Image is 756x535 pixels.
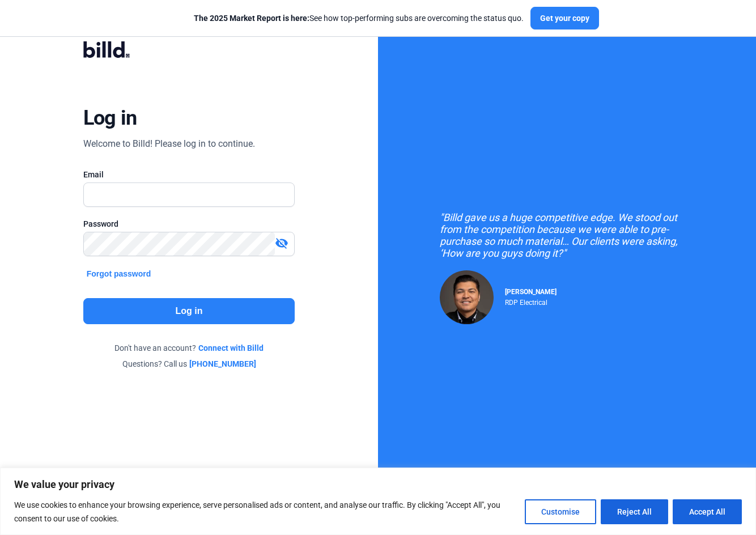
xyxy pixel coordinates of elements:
[673,499,742,524] button: Accept All
[275,236,288,250] mat-icon: visibility_off
[83,105,137,130] div: Log in
[189,358,256,370] a: [PHONE_NUMBER]
[530,7,599,29] button: Get your copy
[440,270,494,324] img: Raul Pacheco
[83,298,295,324] button: Log in
[83,358,295,370] div: Questions? Call us
[440,211,695,259] div: "Billd gave us a huge competitive edge. We stood out from the competition because we were able to...
[83,169,295,180] div: Email
[525,499,596,524] button: Customise
[83,342,295,354] div: Don't have an account?
[505,288,557,296] span: [PERSON_NAME]
[194,14,309,23] span: The 2025 Market Report is here:
[505,296,557,307] div: RDP Electrical
[83,267,155,280] button: Forgot password
[14,478,742,491] p: We value your privacy
[198,342,264,354] a: Connect with Billd
[14,498,516,525] p: We use cookies to enhance your browsing experience, serve personalised ads or content, and analys...
[194,12,524,24] div: See how top-performing subs are overcoming the status quo.
[83,218,295,230] div: Password
[601,499,668,524] button: Reject All
[83,137,255,151] div: Welcome to Billd! Please log in to continue.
